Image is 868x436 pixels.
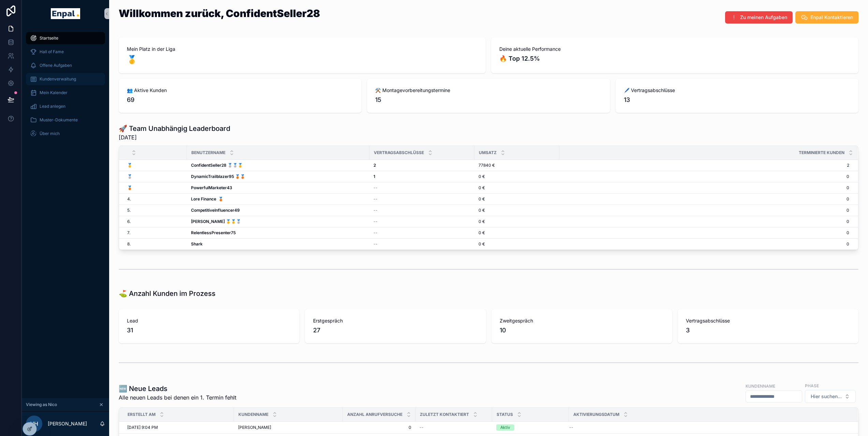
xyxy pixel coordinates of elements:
[420,425,488,430] a: --
[119,8,320,18] h1: Willkommen zurück, ConfidentSeller28
[127,87,353,94] span: 👥 Aktive Kunden
[191,196,223,201] strong: Lore Finance 🥉
[313,326,477,335] span: 27
[373,208,378,213] span: --
[373,230,378,236] span: --
[500,317,664,324] span: Zweitgespräch
[191,208,240,213] strong: CompetitiveInfluencer49
[191,185,232,190] strong: PowerfulMarketer43
[40,104,65,109] span: Lead anlegen
[40,117,78,123] span: Muster-Dokumente
[127,326,291,335] span: 31
[373,163,376,168] strong: 2
[26,402,57,407] span: Viewing as Nico
[560,163,849,168] span: 2
[347,425,411,430] a: 0
[479,219,485,224] span: 0 €
[373,185,378,191] span: --
[119,393,236,402] span: Alle neuen Leads bei denen ein 1. Termin fehlt
[191,150,225,155] span: Benutzername
[799,150,844,155] span: Terminierte Kunden
[127,317,291,324] span: Lead
[740,14,787,21] span: Zu meinen Aufgaben
[26,73,105,85] a: Kundenverwaltung
[420,425,424,430] span: --
[127,54,477,65] h2: 🥇
[26,114,105,126] a: Muster-Dokumente
[119,289,216,298] h1: ⛳ Anzahl Kunden im Prozess
[560,174,849,179] span: 0
[375,95,602,105] span: 15
[479,185,485,191] span: 0 €
[40,90,68,95] span: Mein Kalender
[420,412,469,417] span: Zuletzt kontaktiert
[499,46,850,52] span: Deine aktuelle Performance
[497,412,513,417] span: Status
[238,425,339,430] a: [PERSON_NAME]
[40,131,60,136] span: Über mich
[479,241,485,247] span: 0 €
[373,196,378,202] span: --
[191,219,241,224] strong: [PERSON_NAME] 🥇🥇🥈
[51,8,80,19] img: App logo
[347,412,402,417] span: Anzahl Anrufversuche
[624,87,850,94] span: 🖊️ Vertragsabschlüsse
[746,383,775,389] label: Kundenname
[127,230,130,236] span: 7.
[238,425,271,430] span: [PERSON_NAME]
[26,46,105,58] a: Hall of Fame
[373,241,378,247] span: --
[479,174,485,179] span: 0 €
[496,424,565,431] a: Aktiv
[500,424,510,431] div: Aktiv
[127,174,132,179] span: 🥈
[128,412,156,417] span: Erstellt am
[560,219,849,224] span: 0
[30,420,38,428] span: NH
[569,425,573,430] span: --
[686,317,850,324] span: Vertragsabschlüsse
[479,230,485,236] span: 0 €
[40,49,64,55] span: Hall of Fame
[40,63,72,68] span: Offene Aufgaben
[22,27,109,149] div: scrollable content
[569,425,849,430] a: --
[40,76,76,82] span: Kundenverwaltung
[40,35,58,41] span: Startseite
[127,185,132,191] span: 🥉
[479,196,485,202] span: 0 €
[810,14,853,21] span: Enpal Kontaktieren
[479,163,495,168] span: 77840 €
[375,87,602,94] span: ⚒️ Montagevorbereitungstermine
[805,390,856,403] button: Select Button
[127,46,477,52] span: Mein Platz in der Liga
[373,174,375,179] strong: 1
[805,382,819,389] label: Phase
[127,425,158,430] span: [DATE] 9:04 PM
[26,100,105,112] a: Lead anlegen
[811,393,842,400] span: Hier suchen...
[127,425,230,430] a: [DATE] 9:04 PM
[624,95,850,105] span: 13
[191,230,236,235] strong: RelentlessPresenter75
[479,208,485,213] span: 0 €
[127,163,132,168] span: 🥇
[191,241,203,246] strong: Shark
[573,412,619,417] span: Aktivierungsdatum
[479,150,497,155] span: Umsatz
[127,95,353,105] span: 69
[119,384,236,393] h1: 🆕 Neue Leads
[48,420,87,427] p: [PERSON_NAME]
[238,412,268,417] span: Kundenname
[500,326,664,335] span: 10
[686,326,850,335] span: 3
[119,124,230,133] h1: 🚀 Team Unabhängig Leaderboard
[127,219,131,224] span: 6.
[26,87,105,99] a: Mein Kalender
[313,317,477,324] span: Erstgespräch
[560,230,849,236] span: 0
[499,55,540,62] strong: 🔥 Top 12.5%
[191,163,243,168] strong: ConfidentSeller28 🥈🥈🥇
[26,59,105,72] a: Offene Aufgaben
